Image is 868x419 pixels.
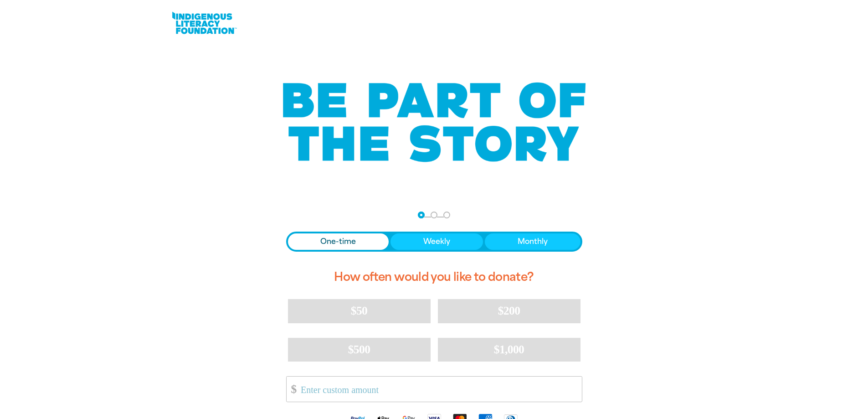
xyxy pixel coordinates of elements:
[438,299,580,323] button: $200
[494,343,524,356] span: $1,000
[288,233,389,250] button: One-time
[423,236,450,247] span: Weekly
[418,212,425,218] button: Navigate to step 1 of 3 to enter your donation amount
[438,338,580,362] button: $1,000
[498,304,520,317] span: $200
[431,212,437,218] button: Navigate to step 2 of 3 to enter your details
[485,233,580,250] button: Monthly
[348,343,370,356] span: $500
[275,64,594,181] img: Be part of the story
[351,304,367,317] span: $50
[518,236,548,247] span: Monthly
[443,212,450,218] button: Navigate to step 3 of 3 to enter your payment details
[320,236,356,247] span: One-time
[287,379,297,399] span: $
[286,232,582,252] div: Donation frequency
[294,377,581,402] input: Enter custom amount
[286,263,582,292] h2: How often would you like to donate?
[288,338,431,362] button: $500
[288,299,431,323] button: $50
[390,233,483,250] button: Weekly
